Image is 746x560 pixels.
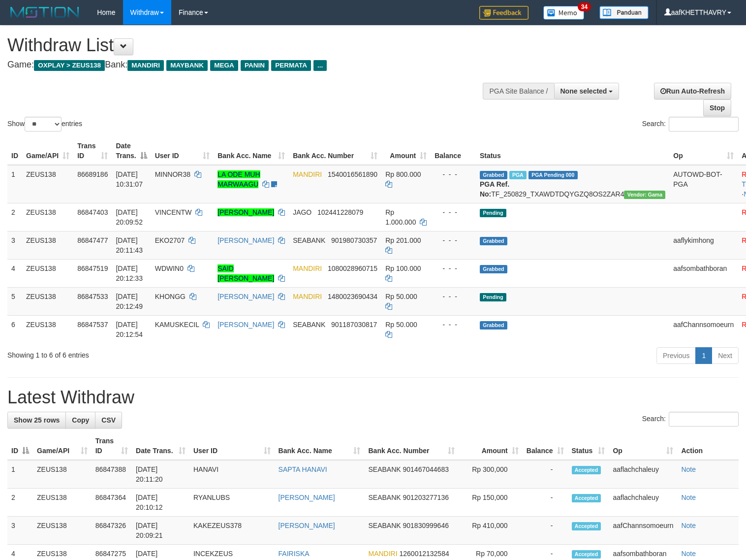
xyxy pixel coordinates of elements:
[368,550,397,558] span: MANDIRI
[609,432,677,460] th: Op: activate to sort column ascending
[435,264,472,273] div: - - -
[155,264,184,272] span: WDWIN0
[77,264,108,272] span: 86847519
[279,522,335,529] a: [PERSON_NAME]
[22,259,73,287] td: ZEUS138
[480,209,506,217] span: Pending
[132,517,189,545] td: [DATE] 20:09:21
[189,489,275,517] td: RYANLUBS
[92,460,132,489] td: 86847388
[116,264,143,282] span: [DATE] 20:12:33
[279,550,310,558] a: FAIRISKA
[609,460,677,489] td: aaflachchaleuy
[712,347,739,364] a: Next
[523,489,568,517] td: -
[241,60,269,71] span: PANIN
[7,287,22,315] td: 5
[7,412,66,428] a: Show 25 rows
[112,137,151,165] th: Date Trans.: activate to sort column descending
[289,137,381,165] th: Bank Acc. Number: activate to sort column ascending
[155,208,192,216] span: VINCENTW
[669,259,738,287] td: aafsombathboran
[7,388,739,407] h1: Latest Withdraw
[669,137,738,165] th: Op: activate to sort column ascending
[7,315,22,343] td: 6
[669,412,739,427] input: Search:
[7,517,33,545] td: 3
[364,432,459,460] th: Bank Acc. Number: activate to sort column ascending
[523,460,568,489] td: -
[435,207,472,217] div: - - -
[72,416,89,424] span: Copy
[116,170,143,188] span: [DATE] 10:31:07
[189,432,275,460] th: User ID: activate to sort column ascending
[77,293,108,300] span: 86847533
[572,466,601,474] span: Accepted
[279,465,327,473] a: SAPTA HANAVI
[210,60,238,71] span: MEGA
[703,99,731,116] a: Stop
[528,171,578,179] span: PGA Pending
[116,293,143,310] span: [DATE] 20:12:49
[480,171,507,179] span: Grabbed
[77,321,108,329] span: 86847537
[33,460,92,489] td: ZEUS138
[578,2,591,11] span: 34
[7,60,488,70] h4: Game: Bank:
[293,321,325,329] span: SEABANK
[132,460,189,489] td: [DATE] 20:11:20
[560,87,607,95] span: None selected
[22,231,73,259] td: ZEUS138
[73,137,112,165] th: Trans ID: activate to sort column ascending
[669,231,738,259] td: aaflykimhong
[435,292,472,301] div: - - -
[189,460,275,489] td: HANAVI
[166,60,208,71] span: MAYBANK
[669,117,739,132] input: Search:
[7,489,33,517] td: 2
[101,416,116,424] span: CSV
[77,208,108,216] span: 86847403
[132,432,189,460] th: Date Trans.: activate to sort column ascending
[7,346,304,360] div: Showing 1 to 6 of 6 entries
[385,170,421,178] span: Rp 800.000
[400,550,449,558] span: Copy 1260012132584 to clipboard
[132,489,189,517] td: [DATE] 20:10:12
[483,83,554,99] div: PGA Site Balance /
[480,293,506,301] span: Pending
[656,347,696,364] a: Previous
[155,321,199,329] span: KAMUSKECIL
[22,203,73,231] td: ZEUS138
[218,321,274,329] a: [PERSON_NAME]
[681,550,696,558] a: Note
[317,208,363,216] span: Copy 102441228079 to clipboard
[7,203,22,231] td: 2
[271,60,311,71] span: PERMATA
[7,137,22,165] th: ID
[7,117,82,132] label: Show entries
[523,432,568,460] th: Balance: activate to sort column ascending
[681,522,696,529] a: Note
[218,208,274,216] a: [PERSON_NAME]
[642,412,739,427] label: Search:
[293,208,311,216] span: JAGO
[403,494,449,501] span: Copy 901203277136 to clipboard
[155,293,186,300] span: KHONGG
[33,517,92,545] td: ZEUS138
[328,293,377,300] span: Copy 1480023690434 to clipboard
[368,494,401,501] span: SEABANK
[218,236,274,244] a: [PERSON_NAME]
[403,465,449,473] span: Copy 901467044683 to clipboard
[480,265,507,273] span: Grabbed
[385,264,421,272] span: Rp 100.000
[328,170,377,178] span: Copy 1540016561890 to clipboard
[22,165,73,203] td: ZEUS138
[92,489,132,517] td: 86847364
[293,236,325,244] span: SEABANK
[572,550,601,559] span: Accepted
[403,522,449,529] span: Copy 901830999646 to clipboard
[480,237,507,245] span: Grabbed
[275,432,365,460] th: Bank Acc. Name: activate to sort column ascending
[65,412,95,428] a: Copy
[609,517,677,545] td: aafChannsomoeurn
